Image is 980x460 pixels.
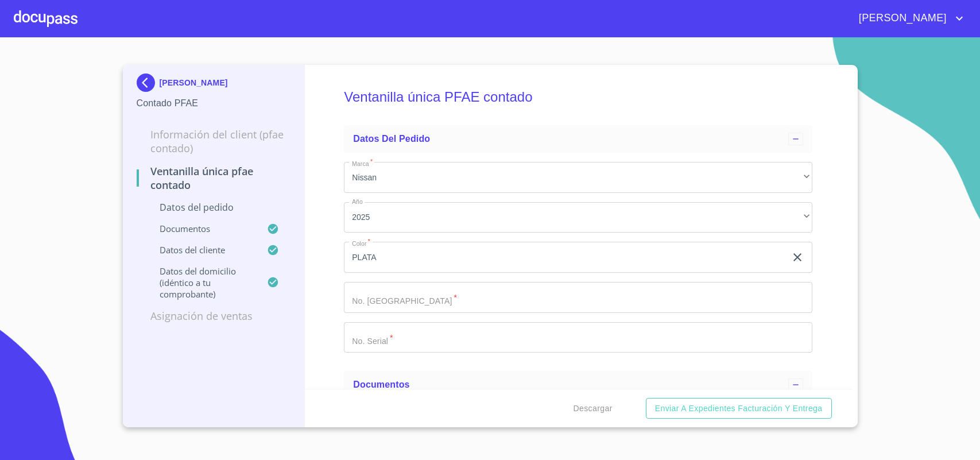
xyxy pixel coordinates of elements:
[137,164,291,192] p: Ventanilla única PFAE contado
[137,127,291,155] p: Información del Client (PFAE contado)
[137,201,291,214] p: Datos del pedido
[569,398,617,419] button: Descargar
[137,96,291,110] p: Contado PFAE
[353,134,430,144] span: Datos del pedido
[353,380,409,389] span: Documentos
[137,244,268,256] p: Datos del cliente
[137,223,268,234] p: Documentos
[850,9,966,28] button: account of current user
[137,309,291,323] p: Asignación de Ventas
[791,250,804,264] button: clear input
[655,401,823,416] span: Enviar a Expedientes Facturación y Entrega
[344,125,812,153] div: Datos del pedido
[137,74,160,92] img: Docupass spot blue
[160,78,228,87] p: [PERSON_NAME]
[137,74,291,96] div: [PERSON_NAME]
[646,398,832,419] button: Enviar a Expedientes Facturación y Entrega
[850,9,952,28] span: [PERSON_NAME]
[574,401,613,416] span: Descargar
[137,265,268,300] p: Datos del domicilio (idéntico a tu comprobante)
[344,162,812,193] div: Nissan
[344,74,812,121] h5: Ventanilla única PFAE contado
[344,202,812,233] div: 2025
[344,371,812,399] div: Documentos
